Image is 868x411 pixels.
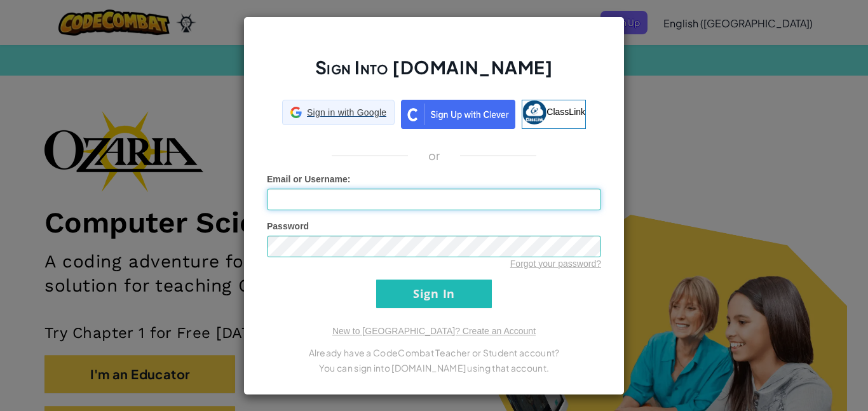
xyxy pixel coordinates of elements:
img: classlink-logo-small.png [522,100,546,125]
span: Email or Username [267,174,348,184]
a: New to [GEOGRAPHIC_DATA]? Create an Account [332,326,536,336]
input: Sign In [376,280,492,308]
a: Forgot your password? [510,259,601,269]
img: clever_sso_button@2x.png [401,100,515,129]
p: or [428,148,440,163]
a: Sign in with Google [282,100,395,129]
label: : [267,173,351,185]
span: Sign in with Google [307,106,386,119]
span: Password [267,221,309,231]
div: Sign in with Google [282,100,395,125]
p: Already have a CodeCombat Teacher or Student account? [267,345,601,360]
p: You can sign into [DOMAIN_NAME] using that account. [267,360,601,375]
h2: Sign Into [DOMAIN_NAME] [267,55,601,92]
span: ClassLink [546,106,585,116]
